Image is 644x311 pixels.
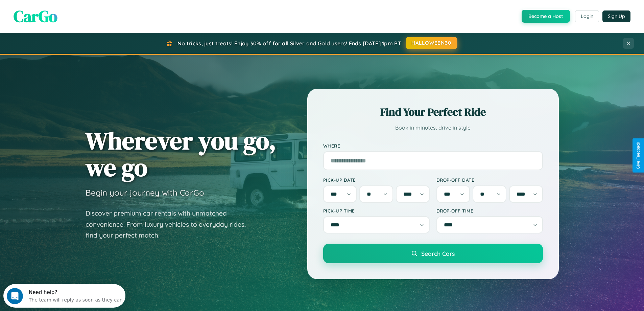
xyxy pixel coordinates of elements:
[522,10,570,23] button: Become a Host
[323,105,543,119] h2: Find Your Perfect Ride
[323,177,430,183] label: Pick-up Date
[25,11,119,18] div: The team will reply as soon as they can
[602,10,630,22] button: Sign Up
[86,208,255,241] p: Discover premium car rentals with unmatched convenience. From luxury vehicles to everyday rides, ...
[3,284,125,308] iframe: Intercom live chat discovery launcher
[25,6,119,11] div: Need help?
[436,208,543,214] label: Drop-off Time
[323,244,543,263] button: Search Cars
[177,40,402,47] span: No tricks, just treats! Enjoy 30% off for all Silver and Gold users! Ends [DATE] 1pm PT.
[3,3,126,21] div: Open Intercom Messenger
[575,10,599,22] button: Login
[323,143,543,149] label: Where
[86,127,276,181] h1: Wherever you go, we go
[323,208,430,214] label: Pick-up Time
[421,250,455,257] span: Search Cars
[14,5,57,27] span: CarGo
[406,37,457,49] button: HALLOWEEN30
[323,123,543,133] p: Book in minutes, drive in style
[436,177,543,183] label: Drop-off Date
[86,187,204,198] h3: Begin your journey with CarGo
[7,288,23,304] iframe: Intercom live chat
[636,142,641,169] div: Give Feedback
